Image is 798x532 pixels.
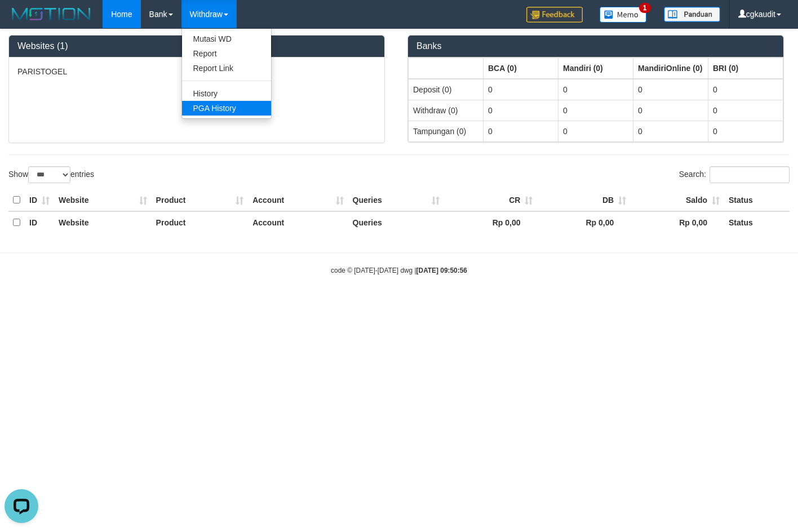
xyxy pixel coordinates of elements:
td: 0 [633,100,708,121]
th: Rp 0,00 [444,211,538,233]
th: Status [724,211,790,233]
th: Product [152,189,249,211]
th: Account [248,211,348,233]
button: Open LiveChat chat widget [5,5,38,38]
td: Deposit (0) [409,79,484,100]
img: MOTION_logo.png [8,6,94,23]
td: 0 [558,121,633,141]
a: Mutasi WD [182,32,271,46]
th: Group: activate to sort column ascending [633,57,708,79]
td: 0 [708,100,783,121]
th: Website [54,211,152,233]
th: Group: activate to sort column ascending [558,57,633,79]
td: 0 [633,121,708,141]
th: Status [724,189,790,211]
th: Rp 0,00 [537,211,631,233]
strong: [DATE] 09:50:56 [416,267,467,274]
img: Feedback.jpg [526,7,583,23]
a: Report [182,46,271,61]
th: Product [152,211,249,233]
th: Queries [348,211,444,233]
h3: Websites (1) [17,41,376,51]
a: PGA History [182,101,271,116]
td: 0 [558,79,633,100]
th: Rp 0,00 [631,211,724,233]
p: PARISTOGEL [17,66,376,77]
td: 0 [558,100,633,121]
th: Queries [348,189,444,211]
th: ID [25,211,54,233]
td: 0 [484,100,558,121]
th: Group: activate to sort column ascending [409,57,484,79]
th: Group: activate to sort column ascending [484,57,558,79]
img: panduan.png [664,7,720,22]
label: Search: [679,166,790,183]
td: Tampungan (0) [409,121,484,141]
img: Button%20Memo.svg [600,7,647,23]
td: 0 [633,79,708,100]
input: Search: [710,166,790,183]
td: 0 [708,121,783,141]
th: Group: activate to sort column ascending [708,57,783,79]
span: 1 [639,3,651,13]
th: Saldo [631,189,724,211]
a: Report Link [182,61,271,76]
th: DB [537,189,631,211]
h3: Banks [416,41,775,51]
td: Withdraw (0) [409,100,484,121]
label: Show entries [8,166,94,183]
th: Account [248,189,348,211]
th: Website [54,189,152,211]
small: code © [DATE]-[DATE] dwg | [331,267,467,274]
th: CR [444,189,538,211]
td: 0 [708,79,783,100]
td: 0 [484,121,558,141]
select: Showentries [28,166,70,183]
a: History [182,86,271,101]
td: 0 [484,79,558,100]
th: ID [25,189,54,211]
